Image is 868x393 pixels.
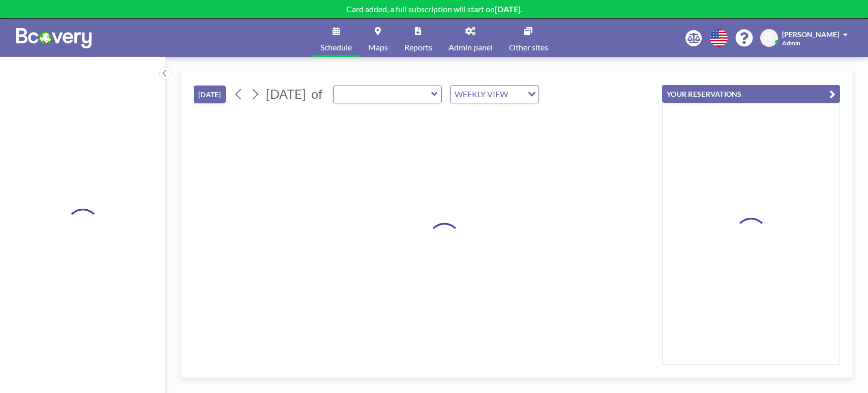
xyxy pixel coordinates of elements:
span: Admin panel [448,43,493,51]
b: [DATE] [495,4,521,14]
a: Other sites [501,19,556,57]
span: Maps [368,43,388,51]
a: Maps [360,19,396,57]
button: [DATE] [194,86,226,103]
span: of [311,86,322,102]
button: YOUR RESERVATIONS [662,85,840,103]
span: [DATE] [266,86,306,101]
img: organization-logo [16,28,92,48]
a: Admin panel [440,19,501,57]
span: Admin [782,39,800,47]
div: Search for option [451,86,538,103]
a: Schedule [312,19,360,57]
input: Search for option [511,88,522,101]
span: Reports [404,43,432,51]
a: Reports [396,19,440,57]
span: Other sites [509,43,548,51]
span: Schedule [320,43,352,51]
span: FC [765,34,773,43]
span: [PERSON_NAME] [782,30,839,39]
span: WEEKLY VIEW [453,88,510,101]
